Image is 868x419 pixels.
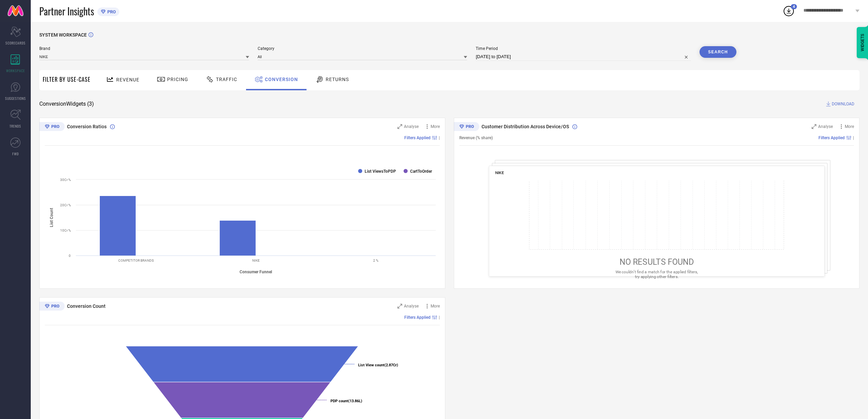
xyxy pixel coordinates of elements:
span: Filter By Use-Case [43,75,91,83]
span: SYSTEM WORKSPACE [39,32,87,38]
span: SCORECARDS [5,40,26,45]
text: 10Cr % [60,228,71,232]
span: Filters Applied [818,135,845,140]
span: TRENDS [10,123,21,129]
text: CartToOrder [410,169,432,174]
text: COMPETITOR BRANDS [118,259,154,262]
span: Revenue [116,77,139,82]
text: 0 [69,254,71,258]
span: SUGGESTIONS [5,96,26,101]
span: Pricing [167,77,188,82]
div: Premium [39,302,65,312]
span: More [431,124,440,129]
div: Premium [39,122,65,132]
span: | [853,135,854,140]
span: Brand [39,46,249,51]
div: Open download list [783,5,795,17]
span: More [845,124,854,129]
tspan: PDP count [330,399,348,403]
text: 20Cr % [60,203,71,207]
span: More [431,304,440,309]
span: WORKSPACE [6,68,25,73]
span: NO RESULTS FOUND [619,257,694,267]
span: Analyse [404,124,419,129]
span: PRO [106,9,116,14]
text: (13.86L) [330,399,362,403]
input: Select time period [476,53,691,61]
span: Filters Applied [404,315,431,320]
span: Conversion [265,77,298,82]
span: Analyse [818,124,833,129]
span: | [439,135,440,140]
svg: Zoom [812,124,816,129]
tspan: List Count [49,208,54,227]
span: Revenue (% share) [459,135,493,140]
text: 2 % [373,259,378,262]
tspan: Consumer Funnel [240,270,272,274]
span: Partner Insights [39,4,94,18]
span: Conversion Count [67,303,106,309]
tspan: List View count [358,363,384,367]
span: Filters Applied [404,135,431,140]
span: Traffic [216,77,237,82]
span: Category [258,46,467,51]
span: FWD [12,151,19,156]
text: 30Cr % [60,178,71,182]
text: List ViewsToPDP [365,169,396,174]
text: (2.87Cr) [358,363,398,367]
span: Conversion Widgets ( 3 ) [39,101,94,107]
svg: Zoom [397,124,402,129]
div: Premium [454,122,479,132]
span: DOWNLOAD [832,101,854,107]
text: NIKE [252,259,260,262]
span: | [439,315,440,320]
span: Returns [326,77,349,82]
span: NIKE [495,170,504,175]
span: 4 [793,4,795,9]
span: Conversion Ratios [67,124,107,129]
svg: Zoom [397,304,402,309]
span: We couldn’t find a match for the applied filters, try applying other filters. [615,270,698,279]
button: Search [700,46,736,58]
span: Customer Distribution Across Device/OS [482,124,569,129]
span: Time Period [476,46,691,51]
span: Analyse [404,304,419,309]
